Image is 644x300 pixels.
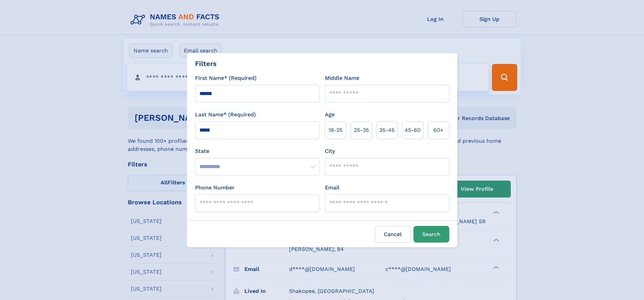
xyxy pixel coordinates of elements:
[195,147,319,155] label: State
[195,184,235,192] label: Phone Number
[329,126,342,134] span: 18‑25
[325,111,335,119] label: Age
[433,126,444,134] span: 60+
[325,184,339,192] label: Email
[405,126,421,134] span: 45‑60
[325,74,359,82] label: Middle Name
[379,126,395,134] span: 35‑45
[325,147,335,155] label: City
[375,226,411,243] label: Cancel
[195,59,217,69] div: Filters
[195,74,257,82] label: First Name* (Required)
[413,226,449,243] button: Search
[195,111,256,119] label: Last Name* (Required)
[354,126,369,134] span: 25‑35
